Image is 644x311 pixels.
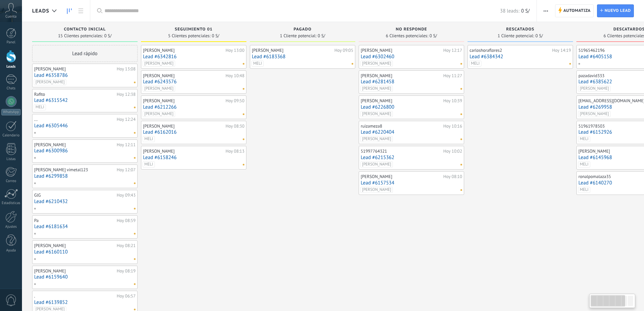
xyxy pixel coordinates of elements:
[578,111,611,117] span: [PERSON_NAME]
[117,243,136,248] div: Hoy 08:21
[521,8,529,14] span: 0 S/
[243,164,244,165] span: No hay nada asignado
[563,5,591,17] span: Automatiza
[143,86,175,92] span: [PERSON_NAME]
[134,107,136,108] span: No hay nada asignado
[143,161,155,168] span: MELI
[34,193,115,198] div: GlG
[443,73,462,79] div: Hoy 11:27
[34,299,136,305] a: Lead #6139852
[1,65,21,69] div: Leads
[1,225,21,229] div: Ajustes
[361,174,442,179] div: [PERSON_NAME]
[34,274,136,280] a: Lead #6159640
[134,82,136,83] span: No hay nada asignado
[225,48,244,53] div: Hoy 13:00
[361,79,462,85] a: Lead #6281458
[360,187,393,193] span: [PERSON_NAME]
[430,34,437,38] span: 0 S/
[1,157,21,161] div: Listas
[360,61,393,67] span: [PERSON_NAME]
[34,66,115,72] div: [PERSON_NAME]
[362,27,461,33] div: NO RESPONDE
[506,27,534,32] span: RESCATADOS
[34,72,136,78] a: Lead #6358786
[34,142,115,148] div: [PERSON_NAME]
[143,54,244,60] a: Lead #6342816
[34,79,66,85] span: [PERSON_NAME]
[443,98,462,104] div: Hoy 10:39
[117,117,136,122] div: Hoy 12:24
[34,123,136,129] a: Lead #6305446
[361,129,462,135] a: Lead #6220404
[117,167,136,173] div: Hoy 12:07
[443,48,462,53] div: Hoy 12:17
[34,199,136,204] a: Lead #6210432
[168,34,210,38] span: 5 Clientes potenciales:
[212,34,219,38] span: 0 S/
[243,88,244,90] span: No hay nada asignado
[117,92,136,97] div: Hoy 12:38
[460,164,462,165] span: No hay nada asignado
[58,34,103,38] span: 15 Clientes potenciales:
[361,155,462,160] a: Lead #6215362
[318,34,325,38] span: 0 S/
[555,4,594,17] a: Automatiza
[252,61,264,67] span: MELI
[604,5,631,17] span: Nuevo lead
[334,48,353,53] div: Hoy 09:05
[34,148,136,154] a: Lead #6300986
[143,136,155,142] span: MELI
[361,98,442,104] div: [PERSON_NAME]
[175,27,213,32] span: SEGUIMIENTO 01
[225,73,244,79] div: Hoy 10:48
[352,63,353,65] span: No hay nada asignado
[143,155,244,160] a: Lead #6158246
[34,92,115,97] div: Rafito
[34,173,136,179] a: Lead #6299858
[34,104,46,110] span: MELI
[460,88,462,90] span: No hay nada asignado
[469,61,481,67] span: MELI
[143,73,224,79] div: [PERSON_NAME]
[443,124,462,129] div: Hoy 10:16
[143,149,224,154] div: [PERSON_NAME]
[280,34,316,38] span: 1 Cliente potencial:
[143,124,224,129] div: [PERSON_NAME]
[35,27,134,33] div: Contacto inicial
[117,218,136,223] div: Hoy 08:59
[597,4,634,17] a: Nuevo lead
[253,27,352,33] div: PAGADO
[134,157,136,159] span: No hay nada asignado
[243,63,244,65] span: No hay nada asignado
[117,293,136,299] div: Hoy 06:57
[243,113,244,115] span: No hay nada asignado
[34,243,115,248] div: [PERSON_NAME]
[143,79,244,85] a: Lead #6243576
[361,180,462,186] a: Lead #6157534
[143,111,175,117] span: [PERSON_NAME]
[443,149,462,154] div: Hoy 10:02
[243,138,244,140] span: No hay nada asignado
[117,66,136,72] div: Hoy 13:08
[225,124,244,129] div: Hoy 08:30
[134,182,136,184] span: No hay nada asignado
[34,224,136,229] a: Lead #6181634
[1,179,21,183] div: Correo
[471,27,570,33] div: RESCATADOS
[5,15,17,19] span: Cuenta
[361,124,442,129] div: ruizameza8
[32,8,49,14] span: Leads
[386,34,428,38] span: 6 Clientes potenciales:
[361,73,442,79] div: [PERSON_NAME]
[64,27,106,32] span: Contacto inicial
[1,40,21,45] div: Panel
[470,54,571,60] a: Lead #6384342
[143,48,224,53] div: [PERSON_NAME]
[361,149,442,154] div: 51997764321
[460,63,462,65] span: No hay nada asignado
[143,104,244,110] a: Lead #6212266
[578,86,611,92] span: [PERSON_NAME]
[1,133,21,138] div: Calendario
[360,86,393,92] span: [PERSON_NAME]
